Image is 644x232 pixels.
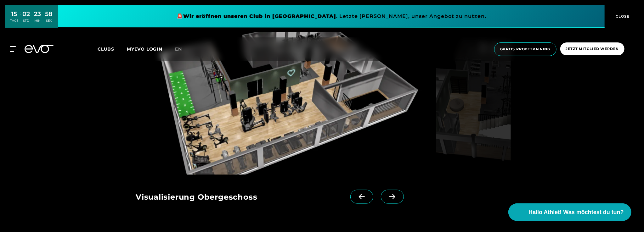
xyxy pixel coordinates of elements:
[175,46,189,53] a: en
[528,208,624,217] span: Hallo Athlet! Was möchtest du tun?
[136,32,434,175] img: evofitness
[98,46,114,52] span: Clubs
[34,19,41,23] div: MIN
[566,46,619,52] span: Jetzt Mitglied werden
[45,9,53,19] div: 58
[23,9,30,19] div: 02
[500,47,551,52] span: Gratis Probetraining
[98,46,127,52] a: Clubs
[32,10,33,27] div: :
[605,5,639,28] button: CLOSE
[10,19,19,23] div: TAGE
[492,42,558,56] a: Gratis Probetraining
[20,10,21,27] div: :
[45,19,53,23] div: SEK
[43,10,44,27] div: :
[127,46,162,52] a: MYEVO LOGIN
[614,14,630,19] span: CLOSE
[23,19,30,23] div: STD
[558,42,626,56] a: Jetzt Mitglied werden
[34,9,41,19] div: 23
[10,9,19,19] div: 15
[175,46,182,52] span: en
[436,32,511,175] img: evofitness
[508,203,631,221] button: Hallo Athlet! Was möchtest du tun?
